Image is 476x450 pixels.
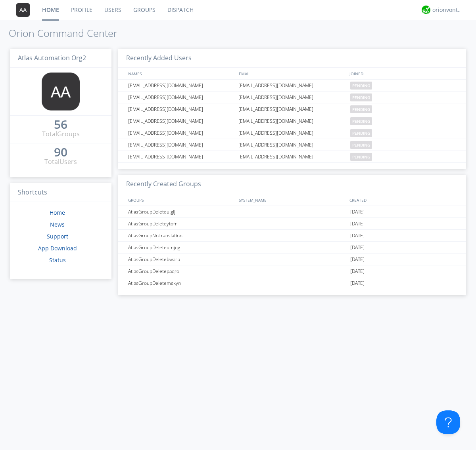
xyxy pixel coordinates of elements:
span: [DATE] [350,218,365,230]
div: EMAIL [237,68,347,79]
iframe: Toggle Customer Support [436,410,460,434]
a: [EMAIL_ADDRESS][DOMAIN_NAME][EMAIL_ADDRESS][DOMAIN_NAME]pending [118,151,466,163]
div: [EMAIL_ADDRESS][DOMAIN_NAME] [236,80,348,91]
span: pending [350,117,372,125]
div: JOINED [347,68,459,79]
a: [EMAIL_ADDRESS][DOMAIN_NAME][EMAIL_ADDRESS][DOMAIN_NAME]pending [118,80,466,92]
span: pending [350,153,372,161]
span: [DATE] [350,206,365,218]
div: AtlasGroupDeleteytofr [126,218,236,229]
div: GROUPS [126,194,235,206]
a: 90 [54,148,67,157]
div: [EMAIL_ADDRESS][DOMAIN_NAME] [126,151,236,162]
div: [EMAIL_ADDRESS][DOMAIN_NAME] [126,139,236,151]
div: [EMAIL_ADDRESS][DOMAIN_NAME] [236,127,348,139]
div: AtlasGroupDeleteumjqg [126,242,236,253]
a: Support [47,233,68,240]
div: Total Groups [42,130,80,139]
a: AtlasGroupDeletebwarb[DATE] [118,254,466,265]
div: [EMAIL_ADDRESS][DOMAIN_NAME] [126,92,236,103]
div: [EMAIL_ADDRESS][DOMAIN_NAME] [126,103,236,115]
h3: Recently Added Users [118,49,466,68]
a: AtlasGroupDeleteytofr[DATE] [118,218,466,230]
a: AtlasGroupDeletepaqro[DATE] [118,265,466,277]
span: [DATE] [350,254,365,265]
div: Total Users [44,157,77,166]
div: [EMAIL_ADDRESS][DOMAIN_NAME] [126,127,236,139]
span: pending [350,141,372,149]
img: 373638.png [16,3,30,17]
div: [EMAIL_ADDRESS][DOMAIN_NAME] [236,115,348,127]
div: 90 [54,148,67,156]
a: 56 [54,120,67,130]
h3: Shortcuts [10,183,111,202]
div: AtlasGroupDeletemskyn [126,277,236,289]
div: [EMAIL_ADDRESS][DOMAIN_NAME] [126,115,236,127]
span: pending [350,82,372,90]
a: AtlasGroupDeleteulgij[DATE] [118,206,466,218]
a: [EMAIL_ADDRESS][DOMAIN_NAME][EMAIL_ADDRESS][DOMAIN_NAME]pending [118,115,466,127]
span: [DATE] [350,265,365,277]
div: [EMAIL_ADDRESS][DOMAIN_NAME] [236,103,348,115]
a: [EMAIL_ADDRESS][DOMAIN_NAME][EMAIL_ADDRESS][DOMAIN_NAME]pending [118,127,466,139]
span: pending [350,93,372,101]
h3: Recently Created Groups [118,175,466,194]
a: [EMAIL_ADDRESS][DOMAIN_NAME][EMAIL_ADDRESS][DOMAIN_NAME]pending [118,139,466,151]
a: AtlasGroupNoTranslation[DATE] [118,230,466,242]
span: [DATE] [350,277,365,289]
img: 29d36aed6fa347d5a1537e7736e6aa13 [422,6,430,14]
span: [DATE] [350,242,365,254]
a: AtlasGroupDeletemskyn[DATE] [118,277,466,289]
span: pending [350,105,372,113]
div: NAMES [126,68,235,79]
a: AtlasGroupDeleteumjqg[DATE] [118,242,466,254]
a: Home [50,209,65,216]
div: orionvontas+atlas+automation+org2 [432,6,462,14]
div: 56 [54,120,67,128]
span: Atlas Automation Org2 [18,53,86,62]
div: [EMAIL_ADDRESS][DOMAIN_NAME] [236,151,348,162]
a: Status [49,256,66,264]
span: pending [350,129,372,137]
div: [EMAIL_ADDRESS][DOMAIN_NAME] [126,80,236,91]
div: [EMAIL_ADDRESS][DOMAIN_NAME] [236,92,348,103]
div: SYSTEM_NAME [237,194,347,206]
div: AtlasGroupDeletepaqro [126,265,236,277]
a: News [50,221,65,228]
a: [EMAIL_ADDRESS][DOMAIN_NAME][EMAIL_ADDRESS][DOMAIN_NAME]pending [118,103,466,115]
a: App Download [38,244,77,252]
div: AtlasGroupDeletebwarb [126,254,236,265]
div: AtlasGroupNoTranslation [126,230,236,241]
div: AtlasGroupDeleteulgij [126,206,236,217]
span: [DATE] [350,230,365,242]
div: CREATED [347,194,459,206]
a: [EMAIL_ADDRESS][DOMAIN_NAME][EMAIL_ADDRESS][DOMAIN_NAME]pending [118,92,466,103]
img: 373638.png [42,72,80,111]
div: [EMAIL_ADDRESS][DOMAIN_NAME] [236,139,348,151]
